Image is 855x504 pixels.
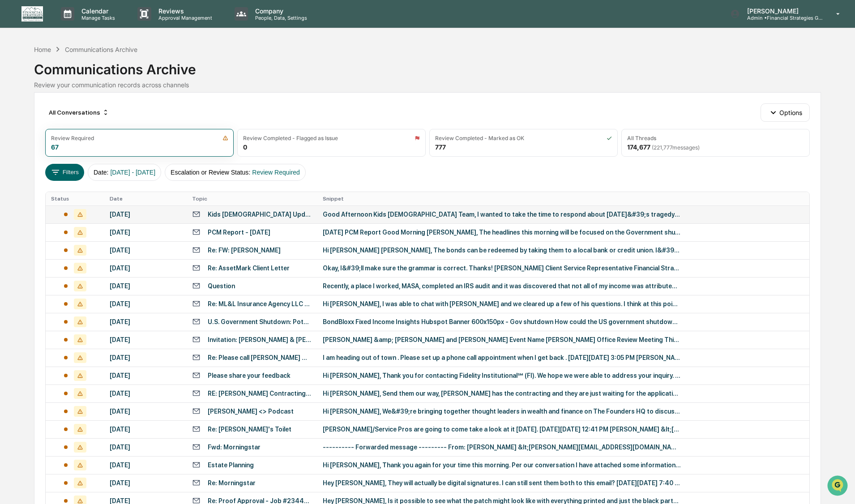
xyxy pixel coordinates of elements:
[435,135,524,141] div: Review Completed - Marked as OK
[110,444,181,451] div: [DATE]
[18,183,58,192] span: Preclearance
[627,143,700,151] div: 174,677
[110,169,155,176] span: [DATE] - [DATE]
[323,282,681,290] div: Recently, a place I worked, MASA, completed an IRS audit and it was discovered that not all of my...
[740,15,823,21] p: Admin • Financial Strategies Group (FSG)
[208,426,291,433] div: Re: [PERSON_NAME]'s Toilet
[222,135,228,141] img: icon
[74,183,111,192] span: Attestations
[9,137,23,152] img: Jack Rasmussen
[110,265,181,272] div: [DATE]
[51,143,59,151] div: 67
[110,318,181,325] div: [DATE]
[79,122,98,129] span: [DATE]
[9,68,25,85] img: 1746055101610-c473b297-6a78-478c-a979-82029cc54cd1
[323,444,681,451] div: ---------- Forwarded message --------- From: [PERSON_NAME] &lt;[PERSON_NAME][EMAIL_ADDRESS][DOMAI...
[74,122,77,129] span: •
[323,318,681,325] div: BondBloxx Fixed Income Insights Hubspot Banner 600x150px - Gov shutdown How could the US governme...
[110,247,181,254] div: [DATE]
[243,143,247,151] div: 0
[21,6,43,21] img: logo
[740,7,823,15] p: [PERSON_NAME]
[248,7,312,15] p: Company
[208,247,281,254] div: Re: FW: [PERSON_NAME]
[28,146,73,153] span: [PERSON_NAME]
[110,229,181,236] div: [DATE]
[40,68,147,77] div: Start new chat
[208,479,256,487] div: Re: Morningstar
[323,300,681,308] div: Hi [PERSON_NAME], I was able to chat with [PERSON_NAME] and we cleared up a few of his questions....
[110,479,181,487] div: [DATE]
[110,390,181,397] div: [DATE]
[208,282,235,290] div: Question
[74,7,120,15] p: Calendar
[435,143,446,151] div: 777
[323,408,681,415] div: Hi [PERSON_NAME], We&#39;re bringing together thought leaders in wealth and finance on The Founde...
[208,265,290,272] div: Re: AssetMark Client Letter
[317,192,809,205] th: Snippet
[110,211,181,218] div: [DATE]
[79,146,98,153] span: [DATE]
[74,146,77,153] span: •
[61,179,115,196] a: 🗄️Attestations
[323,390,681,397] div: Hi [PERSON_NAME], Send them our way, [PERSON_NAME] has the contracting and they are just waiting ...
[40,77,127,85] div: We're offline, we'll be back soon
[74,15,120,21] p: Manage Tasks
[252,169,300,176] span: Review Required
[110,336,181,343] div: [DATE]
[110,426,181,433] div: [DATE]
[65,46,137,53] div: Communications Archive
[110,354,181,361] div: [DATE]
[323,247,681,254] div: Hi [PERSON_NAME] [PERSON_NAME], The bonds can be redeemed by taking them to a local bank or credi...
[208,229,270,236] div: PCM Report - [DATE]
[45,105,113,120] div: All Conversations
[110,461,181,469] div: [DATE]
[19,68,35,85] img: 8933085812038_c878075ebb4cc5468115_72.jpg
[152,71,163,82] button: Start new chat
[65,184,72,191] div: 🗄️
[187,192,317,205] th: Topic
[28,122,73,129] span: [PERSON_NAME]
[18,200,56,209] span: Data Lookup
[51,135,94,141] div: Review Required
[208,372,291,379] div: Please share your feedback
[415,135,420,141] img: icon
[110,282,181,290] div: [DATE]
[208,211,312,218] div: Kids [DEMOGRAPHIC_DATA] Updates/Emergency Procedures
[761,103,809,121] button: Options
[208,390,312,397] div: RE: [PERSON_NAME] Contracting Submitted For [PERSON_NAME]
[63,222,108,229] a: Powered byPylon
[323,336,681,343] div: [PERSON_NAME] &amp; [PERSON_NAME] and [PERSON_NAME] Event Name [PERSON_NAME] Office Review Meetin...
[110,408,181,415] div: [DATE]
[826,474,851,499] iframe: Open customer support
[151,7,217,15] p: Reviews
[607,135,612,141] img: icon
[652,144,700,151] span: ( 221,777 messages)
[45,164,84,181] button: Filters
[34,46,51,53] div: Home
[9,99,60,107] div: Past conversations
[110,300,181,308] div: [DATE]
[5,179,61,196] a: 🖐️Preclearance
[208,461,254,469] div: Estate Planning
[243,135,338,141] div: Review Completed - Flagged as Issue
[9,113,23,128] img: Jack Rasmussen
[208,336,312,343] div: Invitation: [PERSON_NAME] & [PERSON_NAME] and [PERSON_NAME] @ [DATE] 1pm - 2:15pm (EDT) ([EMAIL_A...
[323,265,681,272] div: Okay, I&#39;ll make sure the grammar is correct. Thanks! [PERSON_NAME] Client Service Representat...
[104,192,187,205] th: Date
[18,122,25,129] img: 1746055101610-c473b297-6a78-478c-a979-82029cc54cd1
[165,164,306,181] button: Escalation or Review Status:Review Required
[34,81,821,89] div: Review your communication records across channels
[139,98,163,108] button: See all
[18,146,25,154] img: 1746055101610-c473b297-6a78-478c-a979-82029cc54cd1
[34,54,821,77] div: Communications Archive
[323,229,681,236] div: [DATE] PCM Report Good Morning [PERSON_NAME], The headlines this morning will be focused on the G...
[248,15,312,21] p: People, Data, Settings
[88,164,161,181] button: Date:[DATE] - [DATE]
[323,372,681,379] div: Hi [PERSON_NAME], Thank you for contacting Fidelity Institutional℠ (FI). We hope we were able to ...
[9,201,16,208] div: 🔎
[323,354,681,361] div: I am heading out of town . Please set up a phone call appointment when I get back . [DATE][DATE] ...
[46,192,104,205] th: Status
[308,354,362,361] a: [PHONE_NUMBER]
[89,222,108,229] span: Pylon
